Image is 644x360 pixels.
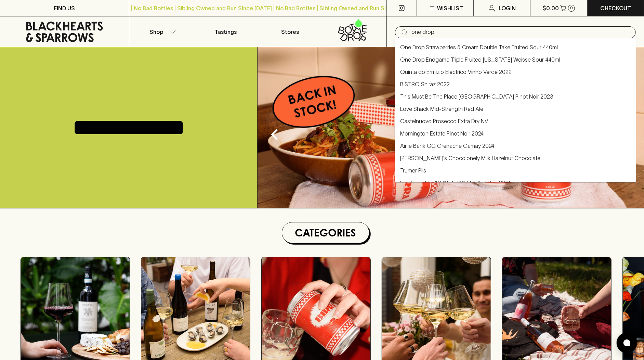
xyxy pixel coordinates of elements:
h1: Categories [285,225,366,240]
a: BISTRO Shiraz 2022 [400,80,450,88]
a: Tastings [194,16,258,47]
p: 0 [570,6,573,10]
p: Stores [281,28,299,36]
a: Airlie Bank GG Grenache Gamay 2024 [400,142,494,150]
a: One Drop Endgame Triple Fruited [US_STATE] Weisse Sour 440ml [400,55,560,64]
a: One Drop Strawberries & Cream Double Take Fruited Sour 440ml [400,43,558,51]
p: Shop [149,28,163,36]
p: Tastings [215,28,237,36]
a: [PERSON_NAME]'s Chocolonely Milk Hazelnut Chocolate [400,154,540,162]
a: This Must Be The Place [GEOGRAPHIC_DATA] Pinot Noir 2023 [400,92,553,101]
a: Stores [258,16,322,47]
p: Login [499,4,516,12]
button: Shop [129,16,194,47]
p: Wishlist [437,4,463,12]
p: Checkout [600,4,631,12]
p: $0.00 [542,4,559,12]
a: Fin Vin du [PERSON_NAME] Chilled Red 2025 [400,179,512,187]
a: Mornington Estate Pinot Noir 2024 [400,129,484,138]
p: FIND US [54,4,75,12]
a: Quinta do Ermizio Electrico Vinho Verde 2022 [400,68,512,76]
a: Trumer Pils [400,166,426,175]
input: Try "Pinot noir" [411,27,630,38]
button: Previous [261,121,288,148]
img: bubble-icon [623,339,630,346]
a: Love Shack Mid-Strength Red Ale [400,105,483,113]
a: Castelnuovo Prosecco Extra Dry NV [400,117,488,125]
